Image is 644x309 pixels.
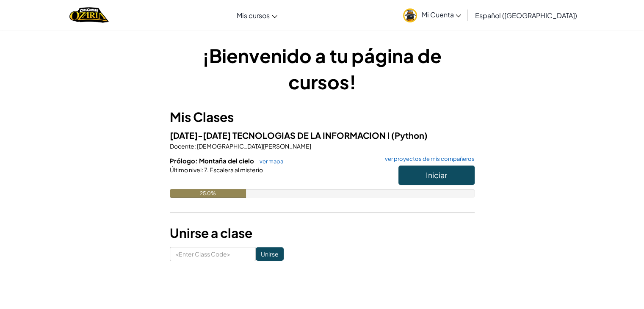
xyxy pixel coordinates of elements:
[391,130,428,141] span: (Python)
[399,2,465,28] a: Mi Cuenta
[209,166,263,174] span: Escalera al misterio
[170,108,475,127] h3: Mis Clases
[403,8,417,22] img: avatar
[256,247,284,261] input: Unirse
[381,156,475,162] a: ver proyectos de mis compañeros
[170,130,391,141] span: [DATE]-[DATE] TECNOLOGIAS DE LA INFORMACION l
[398,166,475,185] button: Iniciar
[475,11,577,20] span: Español ([GEOGRAPHIC_DATA])
[69,6,109,24] img: Home
[255,158,283,165] a: ver mapa
[170,166,202,174] span: Último nivel
[170,223,475,243] h3: Unirse a clase
[237,11,270,20] span: Mis cursos
[170,247,256,261] input: <Enter Class Code>
[196,142,311,150] span: [DEMOGRAPHIC_DATA][PERSON_NAME]
[202,166,203,174] span: :
[170,157,255,165] span: Prólogo: Montaña del cielo
[203,166,209,174] span: 7.
[69,6,109,24] a: Ozaria by CodeCombat logo
[194,142,196,150] span: :
[470,4,581,27] a: Español ([GEOGRAPHIC_DATA])
[170,142,194,150] span: Docente
[170,189,246,198] div: 25.0%
[232,4,282,27] a: Mis cursos
[170,42,475,95] h1: ¡Bienvenido a tu página de cursos!
[421,10,461,19] span: Mi Cuenta
[426,170,447,180] span: Iniciar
